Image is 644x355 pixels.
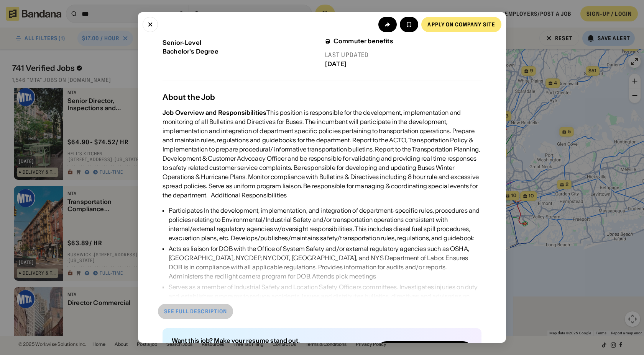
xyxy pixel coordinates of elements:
[325,60,481,68] div: [DATE]
[163,108,481,200] div: This position is responsible for the development, implementation and monitoring of all Bulletins ...
[163,48,319,55] div: Bachelor's Degree
[164,309,227,314] div: See full description
[169,206,481,243] div: Participates In the development, implementation, and integration of department-specific rules, pr...
[427,22,495,27] div: Apply on company site
[169,244,481,281] div: Acts as liaison for DOB with the Office of System Safety and/or external regulatory agencies such...
[172,337,371,344] div: Want this job? Make your resume stand out.
[169,282,481,319] div: Serves as a member of Industrial Safety and Location Safety Officers committees. Investigates inj...
[163,109,266,116] div: Job Overview and Responsibilities
[143,17,158,32] button: Close
[333,37,393,45] div: Commuter benefits
[163,39,319,46] div: Senior-Level
[163,93,481,102] div: About the Job
[325,51,481,59] div: Last updated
